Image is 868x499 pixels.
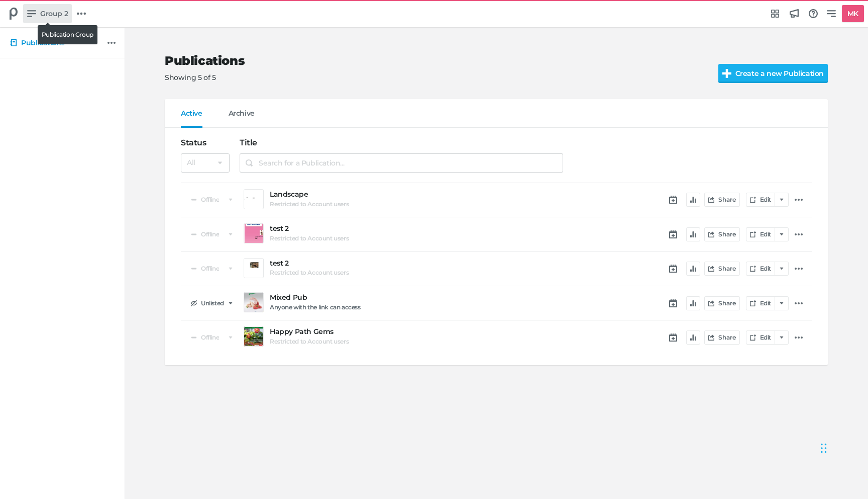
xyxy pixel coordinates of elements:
button: Share [704,262,740,276]
a: Additional actions... [105,37,118,49]
span: Offline [201,266,219,272]
label: Create a new Publication [718,64,828,83]
a: Additional actions... [793,228,805,240]
a: Happy Path Gems [270,327,563,336]
span: Offline [201,231,219,237]
span: Offline [201,197,219,203]
a: Additional actions... [793,331,805,344]
a: Schedule Publication [667,263,679,275]
a: Mixed Pub [270,293,563,302]
h6: Restricted to Account users [270,235,349,242]
a: Schedule Publication [667,297,679,309]
a: Edit [746,227,775,241]
a: Preview [244,326,264,347]
button: Share [704,193,740,207]
button: Share [704,227,740,241]
h6: Anyone with the link can access [270,304,361,311]
button: Share [704,330,740,345]
h4: Status [181,138,230,147]
a: Schedule Publication [667,331,679,344]
a: Preview [244,258,264,278]
span: Offline [201,335,219,341]
a: Schedule Publication [667,194,679,206]
a: Preview [244,189,264,209]
a: Publications [6,34,104,52]
p: Showing 5 of 5 [165,72,702,83]
h6: Restricted to Account users [270,201,349,208]
div: Group 2 [4,4,23,23]
div: Drag [821,433,827,463]
h6: Restricted to Account users [270,269,349,276]
input: Search for a Publication... [240,153,563,173]
a: Active [181,109,202,128]
input: Create a new Publication [718,64,850,83]
a: Integrations Hub [767,5,784,22]
iframe: Chat Widget [818,423,868,471]
button: Share [704,296,740,310]
a: Edit [746,193,775,207]
a: Preview [244,292,264,312]
a: Additional actions... [793,263,805,275]
a: Edit [746,262,775,276]
a: Archive [229,109,255,128]
a: test 2 [270,224,563,233]
a: test 2 [270,259,563,268]
span: Unlisted [201,300,224,306]
a: Edit [746,296,775,310]
a: Preview [244,223,264,243]
a: Additional actions... [793,194,805,206]
h6: Restricted to Account users [270,338,349,345]
h2: Publications [165,54,702,68]
a: Schedule Publication [667,228,679,240]
h4: Title [240,138,563,147]
h5: MK [843,6,862,22]
a: Landscape [270,190,563,199]
a: Additional actions... [793,297,805,309]
a: Edit [746,330,775,345]
h5: Publications [21,39,64,47]
span: Group 2 [40,8,68,19]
